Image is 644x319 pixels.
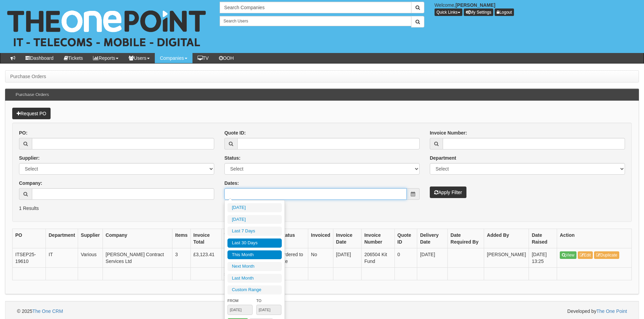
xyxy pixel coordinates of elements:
li: Custom Range [227,285,282,295]
span: Developed by [567,308,627,315]
th: Status [277,229,308,248]
th: Invoice Date [333,229,361,248]
td: Ordered to site [277,248,308,268]
th: PO [13,229,46,248]
th: Quote ID [394,229,417,248]
th: Items [172,229,190,248]
a: OOH [214,53,239,63]
th: Date Raised [529,229,557,248]
input: Search Users [220,16,411,26]
a: Users [124,53,155,63]
label: PO: [19,129,27,136]
li: Last 30 Days [227,238,282,248]
td: [PERSON_NAME] Contract Services Ltd [103,248,172,268]
td: 206504 Kit Fund [362,248,394,268]
td: No [308,248,333,268]
td: IT [46,248,78,268]
th: Department [46,229,78,248]
p: 1 Results [19,205,625,212]
a: Logout [495,8,514,16]
label: From [227,297,253,304]
th: Delivery Date [417,229,448,248]
button: Apply Filter [430,187,466,198]
a: Dashboard [20,53,59,63]
td: [DATE] [417,248,448,268]
li: Last 7 Days [227,227,282,236]
th: Invoiced [308,229,333,248]
th: £1,710.00 [221,268,251,280]
span: © 2025 [17,308,63,314]
label: Quote ID: [224,129,246,136]
li: Next Month [227,262,282,271]
label: Invoice Number: [430,129,467,136]
h3: Purchase Orders [12,89,52,101]
div: Welcome, [429,2,644,16]
li: This Month [227,250,282,260]
a: Duplicate [594,251,619,259]
td: 0 [394,248,417,268]
b: [PERSON_NAME] [456,2,495,8]
td: Various [78,248,103,268]
li: Purchase Orders [10,73,46,80]
th: Date Required By [448,229,484,248]
input: Search Companies [220,2,411,13]
th: Action [557,229,632,248]
label: Dates: [224,180,239,187]
label: To [256,297,281,304]
a: Tickets [59,53,88,63]
a: Reports [88,53,124,63]
a: Edit [578,251,593,259]
a: View [560,251,576,259]
li: Last Month [227,274,282,283]
td: £1,710.00 [221,248,251,268]
td: [DATE] 13:25 [529,248,557,268]
label: Department [430,155,456,161]
td: ITSEP25-19610 [13,248,46,268]
a: Companies [155,53,192,63]
td: [PERSON_NAME] [484,248,529,268]
button: Quick Links [435,8,462,16]
td: £3,123.41 [190,248,221,268]
td: [DATE] [333,248,361,268]
td: 3 [172,248,190,268]
a: Request PO [12,108,51,119]
label: Company: [19,180,42,187]
a: My Settings [464,8,494,16]
label: Supplier: [19,155,40,161]
a: TV [192,53,214,63]
th: Added By [484,229,529,248]
th: Invoice Total [190,229,221,248]
a: The One CRM [32,308,63,314]
a: The One Point [596,308,627,314]
th: Invoice Number [362,229,394,248]
li: [DATE] [227,215,282,224]
th: Company [103,229,172,248]
li: [DATE] [227,203,282,212]
th: Total Costs [221,229,251,248]
label: Status: [224,155,240,161]
th: Supplier [78,229,103,248]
